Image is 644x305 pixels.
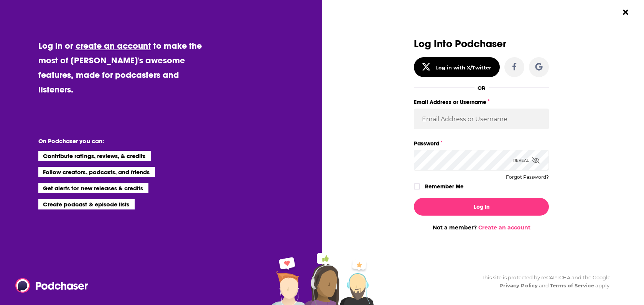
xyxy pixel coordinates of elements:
[506,175,549,180] button: Forgot Password?
[15,278,83,293] a: Podchaser - Follow, Share and Rate Podcasts
[425,181,464,191] label: Remember Me
[499,282,538,289] a: Privacy Policy
[414,224,549,231] div: Not a member?
[38,151,151,161] li: Contribute ratings, reviews, & credits
[38,183,148,193] li: Get alerts for new releases & credits
[38,199,135,209] li: Create podcast & episode lists
[414,109,549,129] input: Email Address or Username
[76,40,151,51] a: create an account
[15,278,89,293] img: Podchaser - Follow, Share and Rate Podcasts
[414,38,549,49] h3: Log Into Podchaser
[414,138,549,148] label: Password
[476,274,611,290] div: This site is protected by reCAPTCHA and the Google and apply.
[414,57,500,77] button: Log in with X/Twitter
[513,150,540,171] div: Reveal
[414,97,549,107] label: Email Address or Username
[550,282,594,289] a: Terms of Service
[435,64,492,71] div: Log in with X/Twitter
[414,198,549,216] button: Log In
[618,5,633,20] button: Close Button
[38,137,192,145] li: On Podchaser you can:
[38,167,155,177] li: Follow creators, podcasts, and friends
[478,224,530,231] a: Create an account
[478,85,486,91] div: OR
